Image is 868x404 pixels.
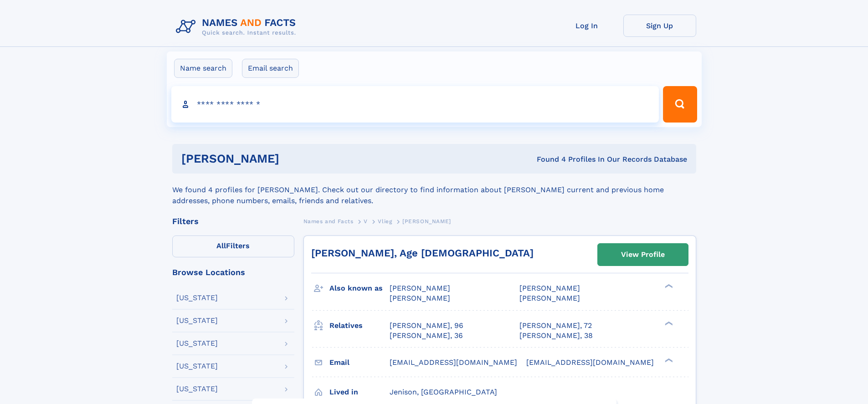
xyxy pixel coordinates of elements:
[176,385,218,393] div: [US_STATE]
[303,215,354,227] a: Names and Facts
[663,86,697,123] button: Search Button
[176,340,218,347] div: [US_STATE]
[329,318,390,333] h3: Relatives
[663,283,673,289] div: ❯
[598,244,688,266] a: View Profile
[402,218,451,225] span: [PERSON_NAME]
[526,358,654,367] span: [EMAIL_ADDRESS][DOMAIN_NAME]
[408,154,687,164] div: Found 4 Profiles In Our Records Database
[623,15,696,37] a: Sign Up
[621,244,665,265] div: View Profile
[172,235,294,257] label: Filters
[171,86,659,123] input: search input
[172,15,303,39] img: Logo Names and Facts
[519,284,580,292] span: [PERSON_NAME]
[663,320,673,326] div: ❯
[364,215,368,227] a: V
[390,294,450,302] span: [PERSON_NAME]
[390,388,497,396] span: Jenison, [GEOGRAPHIC_DATA]
[519,331,593,341] a: [PERSON_NAME], 38
[174,59,232,78] label: Name search
[176,294,218,302] div: [US_STATE]
[216,241,226,250] span: All
[329,281,390,296] h3: Also known as
[172,217,294,225] div: Filters
[176,317,218,324] div: [US_STATE]
[378,215,392,227] a: Vlieg
[663,357,673,363] div: ❯
[519,321,592,331] a: [PERSON_NAME], 72
[378,218,392,225] span: Vlieg
[550,15,623,37] a: Log In
[390,331,463,341] a: [PERSON_NAME], 36
[311,247,534,259] a: [PERSON_NAME], Age [DEMOGRAPHIC_DATA]
[242,59,299,78] label: Email search
[176,363,218,370] div: [US_STATE]
[390,284,450,292] span: [PERSON_NAME]
[181,153,408,164] h1: [PERSON_NAME]
[390,321,463,331] a: [PERSON_NAME], 96
[172,174,696,206] div: We found 4 profiles for [PERSON_NAME]. Check out our directory to find information about [PERSON_...
[390,358,517,367] span: [EMAIL_ADDRESS][DOMAIN_NAME]
[329,355,390,370] h3: Email
[172,268,294,276] div: Browse Locations
[519,294,580,302] span: [PERSON_NAME]
[329,384,390,400] h3: Lived in
[364,218,368,225] span: V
